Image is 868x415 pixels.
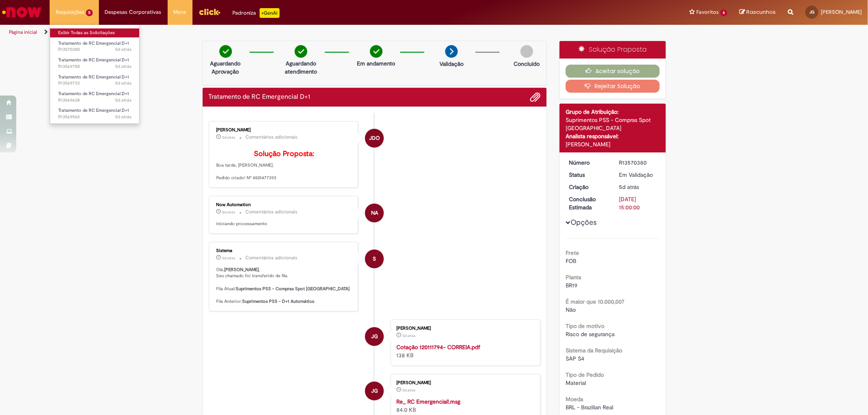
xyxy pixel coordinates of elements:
b: Tipo de motivo [566,322,604,330]
span: R13569733 [58,80,131,87]
b: Suprimentos PSS - D+1 Automático [243,298,315,304]
div: [PERSON_NAME] [566,140,660,148]
div: [PERSON_NAME] [396,326,532,331]
p: Concluído [514,60,540,68]
button: Aceitar solução [566,65,660,78]
div: Em Validação [619,171,657,179]
div: System [365,250,384,268]
a: Rascunhos [739,9,776,16]
span: BR19 [566,282,577,289]
span: 5d atrás [115,97,131,103]
div: Joao Felipe Dos Santos Goncalves [365,327,384,346]
span: Rascunhos [746,8,776,16]
b: Tipo de Pedido [566,371,604,378]
div: Solução Proposta [560,41,666,59]
dt: Número [563,159,613,167]
a: Aberto R13570380 : Tratamento de RC Emergencial D+1 [50,39,140,54]
small: Comentários adicionais [246,209,298,215]
span: Despesas Corporativas [105,8,162,16]
img: ServiceNow [1,4,43,20]
span: Tratamento de RC Emergencial D+1 [58,57,129,63]
span: JG [371,327,378,346]
time: 26/09/2025 10:22:37 [115,80,131,86]
span: JG [371,381,378,401]
time: 26/09/2025 12:16:16 [402,333,415,338]
small: Comentários adicionais [246,134,298,141]
span: 5d atrás [402,388,415,393]
span: Tratamento de RC Emergencial D+1 [58,40,129,46]
span: R13569565 [58,114,131,120]
span: Não [566,306,576,313]
time: 26/09/2025 16:44:03 [223,135,236,140]
div: Now Automation [365,204,384,222]
dt: Status [563,171,613,179]
div: [DATE] 15:00:00 [619,195,657,211]
img: check-circle-green.png [295,45,307,58]
span: 5d atrás [115,80,131,86]
button: Rejeitar Solução [566,80,660,93]
span: JDO [369,128,380,148]
span: SAP S4 [566,355,584,362]
a: Aberto R13569733 : Tratamento de RC Emergencial D+1 [50,73,140,88]
div: Suprimentos PSS - Compras Spot [GEOGRAPHIC_DATA] [566,116,660,132]
ul: Requisições [50,24,140,124]
b: Suprimentos PSS - Compras Spot [GEOGRAPHIC_DATA] [236,286,350,292]
p: Aguardando Aprovação [206,59,245,76]
span: Tratamento de RC Emergencial D+1 [58,74,129,80]
p: Validação [439,60,464,68]
div: Padroniza [233,8,280,18]
a: Cotação 120111794- CORREIA.pdf [396,343,480,351]
time: 26/09/2025 10:12:02 [115,97,131,103]
span: R13569780 [58,63,131,70]
time: 26/09/2025 12:16:46 [619,183,639,191]
p: Em andamento [357,59,395,67]
small: Comentários adicionais [246,254,298,261]
b: Planta [566,274,581,281]
div: [PERSON_NAME] [396,380,532,385]
span: 5d atrás [223,210,236,215]
img: check-circle-green.png [219,45,232,58]
span: Risco de segurança [566,330,614,338]
p: Aguardando atendimento [281,59,321,76]
dt: Criação [563,183,613,191]
div: 138 KB [396,343,532,359]
time: 26/09/2025 12:14:48 [402,388,415,393]
div: [PERSON_NAME] [216,128,352,133]
time: 26/09/2025 10:00:46 [115,114,131,120]
img: check-circle-green.png [370,45,383,58]
span: Tratamento de RC Emergencial D+1 [58,107,129,113]
b: Frete [566,249,579,256]
span: 5d atrás [115,46,131,52]
span: 5d atrás [619,183,639,191]
b: [PERSON_NAME] [225,267,259,273]
time: 26/09/2025 10:30:30 [115,63,131,70]
button: Adicionar anexos [530,92,540,102]
span: 5 [86,9,93,16]
time: 26/09/2025 12:16:50 [223,256,236,261]
span: R13569638 [58,97,131,104]
div: Analista responsável: [566,132,660,140]
span: 5d atrás [115,63,131,70]
span: 5d atrás [223,135,236,140]
div: Jessica de Oliveira Parenti [365,129,384,148]
b: É maior que 10.000,00? [566,298,624,305]
div: Now Automation [216,202,352,207]
a: Aberto R13569780 : Tratamento de RC Emergencial D+1 [50,56,140,71]
a: Página inicial [9,29,37,35]
div: R13570380 [619,159,657,167]
ul: Trilhas de página [6,25,573,40]
span: NA [371,203,378,223]
a: Exibir Todas as Solicitações [50,28,140,37]
span: Requisições [56,8,84,16]
img: img-circle-grey.png [520,45,533,58]
a: Re_ RC Emergencial!.msg [396,398,460,405]
a: Aberto R13569565 : Tratamento de RC Emergencial D+1 [50,106,140,121]
span: Tratamento de RC Emergencial D+1 [58,91,129,97]
p: +GenAi [260,8,280,18]
a: Aberto R13569638 : Tratamento de RC Emergencial D+1 [50,89,140,104]
span: FOB [566,257,576,265]
dt: Conclusão Estimada [563,195,613,211]
p: Boa tarde, [PERSON_NAME]. Pedido criado! Nº 4501477393 [216,150,352,181]
h2: Tratamento de RC Emergencial D+1 Histórico de tíquete [209,93,310,101]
